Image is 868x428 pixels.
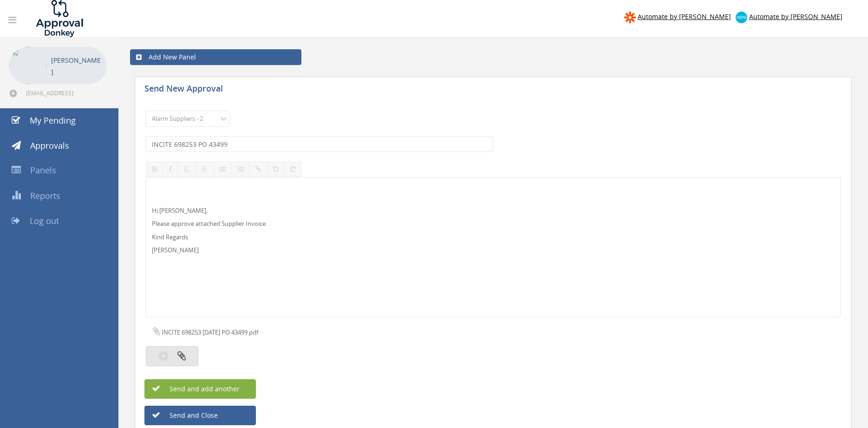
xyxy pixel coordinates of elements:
[146,161,163,177] button: Bold
[163,161,178,177] button: Italic
[26,89,105,97] span: [EMAIL_ADDRESS][DOMAIN_NAME]
[195,161,214,177] button: Strikethrough
[638,12,731,21] span: Automate by [PERSON_NAME]
[162,328,258,336] span: INCITE 698253 [DATE] PO 43499.pdf
[144,379,256,399] button: Send and add another
[152,246,835,255] p: [PERSON_NAME]
[284,161,302,177] button: Redo
[130,49,301,65] a: Add New Panel
[144,84,307,96] h5: Send New Approval
[249,161,268,177] button: Insert / edit link
[30,115,76,126] span: My Pending
[144,406,256,425] button: Send and Close
[267,161,285,177] button: Undo
[749,12,842,21] span: Automate by [PERSON_NAME]
[30,165,56,176] span: Panels
[30,140,69,151] span: Approvals
[624,12,636,23] img: zapier-logomark.png
[736,12,747,23] img: xero-logo.png
[150,384,240,393] span: Send and add another
[152,206,835,215] p: Hi [PERSON_NAME],
[30,215,59,226] span: Log out
[178,161,196,177] button: Underline
[30,190,60,201] span: Reports
[152,233,835,242] p: Kind Regards
[146,136,493,152] input: Subject
[231,161,250,177] button: Ordered List
[213,161,232,177] button: Unordered List
[152,219,835,228] p: Please approve attached Supplier Invoice.
[51,54,102,78] p: [PERSON_NAME]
